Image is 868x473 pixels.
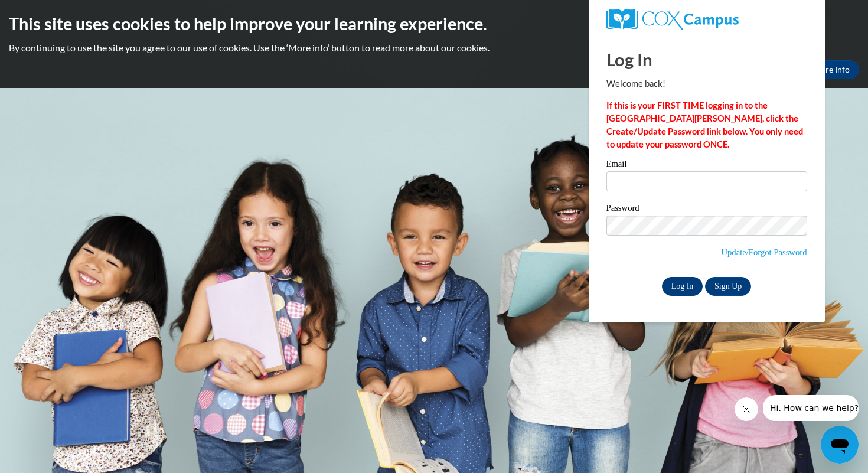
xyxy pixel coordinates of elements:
[606,9,739,30] img: COX Campus
[606,47,807,71] h1: Log In
[606,204,807,216] label: Password
[721,247,807,257] a: Update/Forgot Password
[606,9,807,30] a: COX Campus
[821,426,859,464] iframe: Button to launch messaging window
[763,395,859,421] iframe: Message from company
[705,277,751,296] a: Sign Up
[606,77,807,90] p: Welcome back!
[735,397,758,421] iframe: Close message
[9,41,859,54] p: By continuing to use the site you agree to our use of cookies. Use the ‘More info’ button to read...
[606,100,803,149] strong: If this is your FIRST TIME logging in to the [GEOGRAPHIC_DATA][PERSON_NAME], click the Create/Upd...
[662,277,703,296] input: Log In
[606,159,807,171] label: Email
[9,12,859,35] h2: This site uses cookies to help improve your learning experience.
[804,60,859,79] a: More Info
